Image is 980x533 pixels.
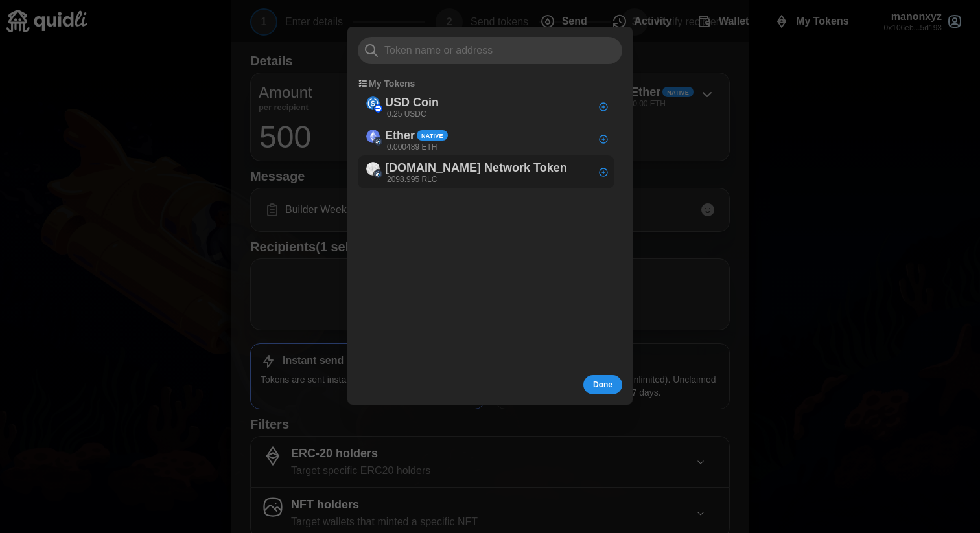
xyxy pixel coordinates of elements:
p: USD Coin [385,93,439,112]
img: USD Coin (on Base) [366,96,380,110]
p: Ether [385,126,415,145]
input: Token name or address [358,37,622,64]
img: Ether (on Arbitrum) [366,130,380,143]
p: 0.000489 ETH [387,142,437,153]
span: Native [421,131,443,141]
p: 2098.995 RLC [387,174,437,185]
button: Done [583,375,622,394]
span: Done [593,376,612,394]
p: My Tokens [369,77,415,90]
img: iEx.ec Network Token (on Arbitrum) [366,163,380,176]
p: [DOMAIN_NAME] Network Token [385,159,567,178]
p: 0.25 USDC [387,109,426,120]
